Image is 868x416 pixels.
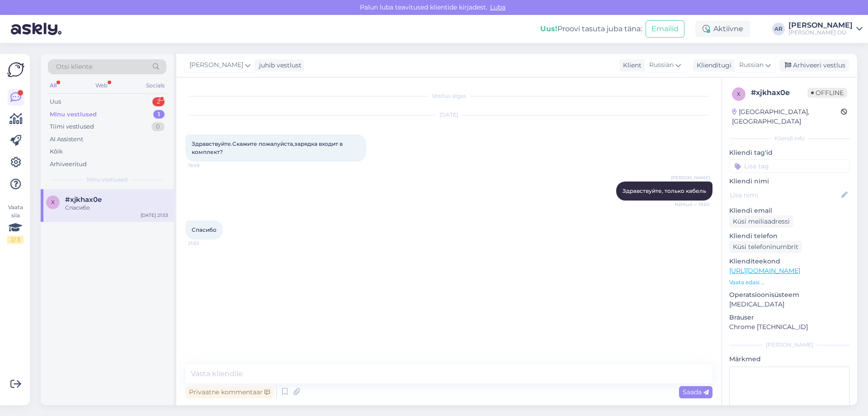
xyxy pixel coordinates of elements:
[729,322,850,332] p: Chrome [TECHNICAL_ID]
[185,92,712,100] div: Vestlus algas
[51,199,55,206] span: x
[675,201,710,208] span: Nähtud ✓ 19:50
[50,97,61,106] div: Uus
[729,290,850,300] p: Operatsioonisüsteem
[788,22,863,36] a: [PERSON_NAME][PERSON_NAME] OÜ
[7,61,24,78] img: Askly Logo
[192,140,344,155] span: Здравствуйте.Скажите пожалуйста,зарядка входит в комплект?
[50,122,94,131] div: Tiimi vestlused
[751,87,807,98] div: # xjkhax0e
[540,24,642,34] div: Proovi tasuta juba täna:
[185,386,274,398] div: Privaatne kommentaar
[739,60,764,70] span: Russian
[94,80,109,91] div: Web
[729,354,850,364] p: Märkmed
[788,29,853,36] div: [PERSON_NAME] OÜ
[487,3,508,11] span: Luba
[729,215,793,228] div: Küsi meiliaadressi
[185,111,712,119] div: [DATE]
[152,97,165,106] div: 2
[255,61,302,70] div: juhib vestlust
[729,177,850,186] p: Kliendi nimi
[683,388,709,396] span: Saada
[729,159,850,173] input: Lisa tag
[671,174,710,181] span: [PERSON_NAME]
[729,206,850,215] p: Kliendi email
[729,300,850,309] p: [MEDICAL_DATA]
[48,80,58,91] div: All
[87,176,127,184] span: Minu vestlused
[788,22,853,29] div: [PERSON_NAME]
[807,88,847,98] span: Offline
[729,241,802,253] div: Küsi telefoninumbrit
[737,91,741,97] span: x
[729,134,850,143] div: Kliendi info
[50,110,97,119] div: Minu vestlused
[7,236,24,244] div: 2 / 3
[50,147,63,156] div: Kõik
[50,160,87,169] div: Arhiveeritud
[189,60,243,70] span: [PERSON_NAME]
[56,62,92,72] span: Otsi kliente
[151,122,165,131] div: 0
[695,21,750,37] div: Aktiivne
[772,23,785,35] div: AR
[729,231,850,241] p: Kliendi telefon
[619,61,642,70] div: Klient
[732,107,841,126] div: [GEOGRAPHIC_DATA], [GEOGRAPHIC_DATA]
[141,212,168,219] div: [DATE] 21:53
[188,162,222,169] span: 19:49
[729,278,850,287] p: Vaata edasi ...
[729,257,850,266] p: Klienditeekond
[779,59,849,72] div: Arhiveeri vestlus
[7,203,24,244] div: Vaata siia
[65,196,102,204] span: #xjkhax0e
[730,190,840,200] input: Lisa nimi
[649,60,674,70] span: Russian
[188,240,222,247] span: 21:53
[50,135,83,144] div: AI Assistent
[729,148,850,158] p: Kliendi tag'id
[144,80,166,91] div: Socials
[646,20,684,38] button: Emailid
[540,24,557,33] b: Uus!
[729,341,850,349] div: [PERSON_NAME]
[693,61,731,70] div: Klienditugi
[729,267,800,275] a: [URL][DOMAIN_NAME]
[153,110,165,119] div: 1
[623,187,706,194] span: Здравствуйте, только кабель
[729,313,850,322] p: Brauser
[192,226,217,233] span: Спасибо
[65,204,168,212] div: Спасибо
